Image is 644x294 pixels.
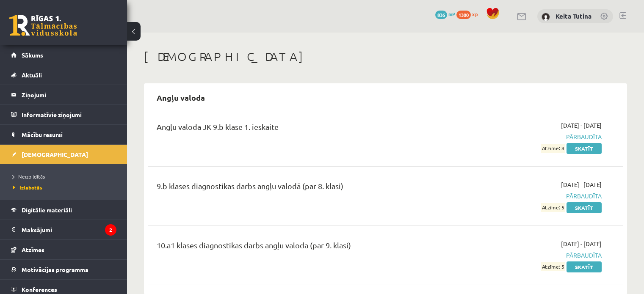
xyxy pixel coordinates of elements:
[13,184,42,191] span: Izlabotās
[11,200,116,220] a: Digitālie materiāli
[541,144,565,153] span: Atzīme: 8
[567,143,602,154] a: Skatīt
[11,45,116,65] a: Sākums
[561,121,602,130] span: [DATE] - [DATE]
[462,132,602,141] span: Pārbaudīta
[435,11,455,17] a: 836 mP
[541,262,565,271] span: Atzīme: 5
[462,251,602,260] span: Pārbaudīta
[22,51,43,59] span: Sākums
[11,260,116,279] a: Motivācijas programma
[22,266,88,273] span: Motivācijas programma
[11,65,116,85] a: Aktuāli
[157,239,449,255] div: 10.a1 klases diagnostikas darbs angļu valodā (par 9. klasi)
[472,11,478,17] span: xp
[567,202,602,213] a: Skatīt
[11,85,116,104] a: Ziņojumi
[13,184,119,191] a: Izlabotās
[22,246,44,253] span: Atzīmes
[22,131,63,138] span: Mācību resursi
[435,11,447,19] span: 836
[13,173,119,180] a: Neizpildītās
[157,180,449,196] div: 9.b klases diagnostikas darbs angļu valodā (par 8. klasi)
[448,11,455,17] span: mP
[11,125,116,144] a: Mācību resursi
[144,49,627,64] h1: [DEMOGRAPHIC_DATA]
[22,220,116,239] legend: Maksājumi
[13,173,45,180] span: Neizpildītās
[11,240,116,259] a: Atzīmes
[542,13,550,21] img: Keita Tutina
[105,224,116,236] i: 2
[11,105,116,124] a: Informatīvie ziņojumi
[22,71,42,79] span: Aktuāli
[22,85,116,104] legend: Ziņojumi
[22,206,72,214] span: Digitālie materiāli
[556,12,591,20] a: Keita Tutina
[11,145,116,164] a: [DEMOGRAPHIC_DATA]
[561,180,602,189] span: [DATE] - [DATE]
[9,15,77,36] a: Rīgas 1. Tālmācības vidusskola
[157,121,449,137] div: Angļu valoda JK 9.b klase 1. ieskaite
[456,11,482,17] a: 1300 xp
[11,220,116,239] a: Maksājumi2
[148,88,213,107] h2: Angļu valoda
[22,151,88,158] span: [DEMOGRAPHIC_DATA]
[561,239,602,248] span: [DATE] - [DATE]
[462,192,602,201] span: Pārbaudīta
[456,11,471,19] span: 1300
[541,203,565,212] span: Atzīme: 5
[22,286,57,293] span: Konferences
[567,261,602,272] a: Skatīt
[22,105,116,124] legend: Informatīvie ziņojumi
